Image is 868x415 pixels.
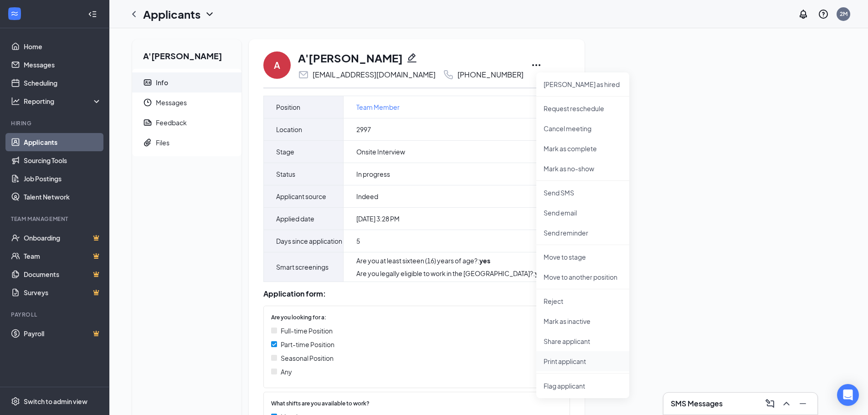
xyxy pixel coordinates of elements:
span: Seasonal Position [281,353,334,363]
div: Are you legally eligible to work in the [GEOGRAPHIC_DATA]? : [356,269,546,278]
div: Payroll [11,311,100,318]
div: Hiring [11,119,100,127]
a: TeamCrown [24,247,102,265]
div: Application form: [263,289,570,298]
a: PayrollCrown [24,324,102,343]
svg: ChevronLeft [128,9,139,20]
svg: Collapse [88,10,97,19]
div: Files [156,138,169,147]
span: Onsite Interview [356,147,405,156]
button: ChevronUp [779,396,794,411]
a: SurveysCrown [24,283,102,302]
p: [PERSON_NAME] as hired [544,80,622,89]
h1: Applicants [143,6,200,22]
h2: A'[PERSON_NAME] [132,39,241,69]
p: Cancel meeting [544,124,622,133]
a: OnboardingCrown [24,229,102,247]
span: Applied date [276,213,314,224]
span: Messages [156,92,234,113]
strong: yes [479,256,490,265]
a: Sourcing Tools [24,151,102,169]
p: Share applicant [544,337,622,346]
span: Days since application [276,236,342,246]
svg: ContactCard [143,78,152,87]
a: Messages [24,56,102,74]
span: Flag applicant [544,381,622,391]
div: Team Management [11,215,100,223]
button: Minimize [796,396,810,411]
span: Stage [276,146,294,157]
a: ReportFeedback [132,113,241,133]
svg: WorkstreamLogo [10,9,19,18]
h3: SMS Messages [671,399,723,409]
div: 2M [840,10,847,18]
svg: Paperclip [143,138,152,147]
a: DocumentsCrown [24,265,102,283]
p: Request reschedule [544,104,622,113]
a: Scheduling [24,74,102,92]
div: Open Intercom Messenger [837,384,859,406]
span: Part-time Position [281,339,334,349]
h1: A'[PERSON_NAME] [298,50,403,66]
svg: Clock [143,98,152,107]
span: Are you looking for a: [271,313,326,322]
p: Print applicant [544,357,622,366]
div: Reporting [24,97,102,106]
svg: ChevronDown [204,9,215,20]
a: Talent Network [24,188,102,206]
span: In progress [356,169,390,179]
span: 5 [356,236,360,246]
p: Move to stage [544,252,622,261]
span: Smart screenings [276,261,329,272]
p: Reject [544,297,622,306]
div: Info [156,78,168,87]
svg: Analysis [11,97,20,106]
a: Applicants [24,133,102,151]
div: Feedback [156,118,187,127]
a: Home [24,37,102,56]
p: Send reminder [544,228,622,237]
p: Send email [544,208,622,217]
svg: QuestionInfo [818,9,829,20]
p: Mark as complete [544,144,622,153]
svg: Ellipses [531,60,542,71]
a: PaperclipFiles [132,133,241,153]
svg: Settings [11,397,20,406]
a: ClockMessages [132,92,241,113]
svg: Notifications [798,9,809,20]
div: [PHONE_NUMBER] [457,70,524,79]
div: A [274,59,280,72]
svg: Phone [443,69,454,80]
svg: Pencil [406,52,417,63]
svg: ComposeMessage [765,398,776,409]
span: Applicant source [276,191,326,202]
div: Are you at least sixteen (16) years of age? : [356,256,546,265]
span: Location [276,124,302,135]
div: [EMAIL_ADDRESS][DOMAIN_NAME] [313,70,436,79]
button: ComposeMessage [763,396,777,411]
a: Team Member [356,102,400,112]
span: Full-time Position [281,326,333,336]
span: What shifts are you available to work? [271,400,370,408]
span: Indeed [356,192,378,201]
a: ContactCardInfo [132,72,241,92]
p: Move to another position [544,272,622,282]
svg: Report [143,118,152,127]
span: Position [276,102,300,113]
svg: Email [298,69,309,80]
svg: Minimize [797,398,808,409]
div: Switch to admin view [24,397,87,406]
span: Status [276,169,295,179]
p: Send SMS [544,188,622,197]
svg: ChevronUp [781,398,792,409]
p: Mark as inactive [544,317,622,326]
span: Any [281,367,292,377]
span: 2997 [356,125,371,134]
span: [DATE] 3:28 PM [356,214,400,223]
p: Mark as no-show [544,164,622,173]
a: Job Postings [24,169,102,188]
